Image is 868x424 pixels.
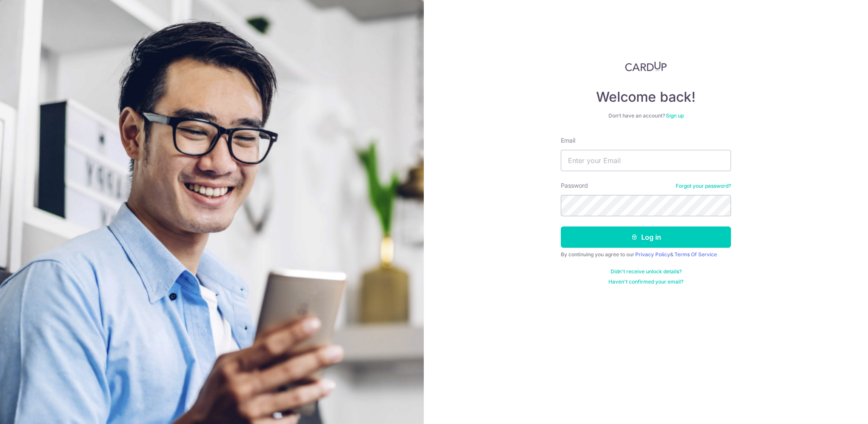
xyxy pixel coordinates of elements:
[561,251,731,258] div: By continuing you agree to our &
[635,251,670,258] a: Privacy Policy
[608,278,683,285] a: Haven't confirmed your email?
[561,136,575,145] label: Email
[674,251,717,258] a: Terms Of Service
[561,226,731,248] button: Log in
[561,112,731,119] div: Don’t have an account?
[561,181,588,190] label: Password
[676,183,731,189] a: Forgot your password?
[561,89,731,106] h4: Welcome back!
[625,61,667,72] img: CardUp Logo
[666,112,684,119] a: Sign up
[611,268,682,275] a: Didn't receive unlock details?
[561,150,731,171] input: Enter your Email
